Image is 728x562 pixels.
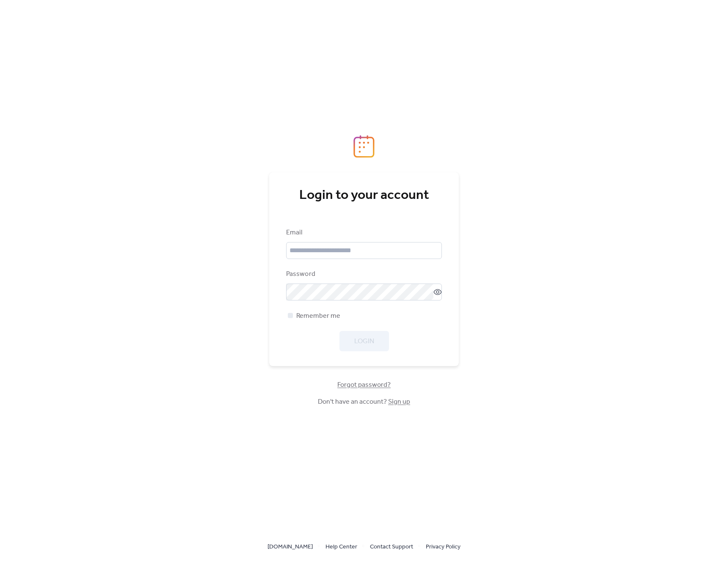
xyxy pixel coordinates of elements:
[296,311,340,321] span: Remember me
[286,269,440,279] div: Password
[267,542,313,552] span: [DOMAIN_NAME]
[426,541,461,552] a: Privacy Policy
[286,187,442,204] div: Login to your account
[426,542,461,552] span: Privacy Policy
[325,541,357,552] a: Help Center
[353,135,375,158] img: logo
[370,542,413,552] span: Contact Support
[388,395,410,408] a: Sign up
[370,541,413,552] a: Contact Support
[318,397,410,407] span: Don't have an account?
[286,228,440,238] div: Email
[325,542,357,552] span: Help Center
[267,541,313,552] a: [DOMAIN_NAME]
[337,380,391,390] span: Forgot password?
[337,383,391,387] a: Forgot password?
